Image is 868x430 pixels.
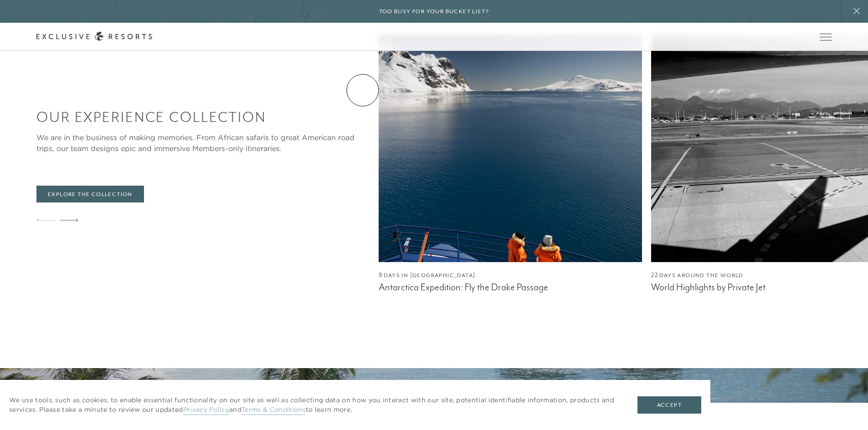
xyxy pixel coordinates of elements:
figcaption: 9 Days in [GEOGRAPHIC_DATA] [379,271,642,280]
button: Accept [637,396,701,414]
div: We are in the business of making memories. From African safaris to great American road trips, our... [36,132,370,154]
button: Open navigation [820,34,832,40]
figcaption: Antarctica Expedition: Fly the Drake Passage [379,282,642,293]
p: We use tools, such as cookies, to enable essential functionality on our site as well as collectin... [9,395,619,415]
a: Terms & Conditions [241,405,306,415]
a: Explore the Collection [36,186,144,203]
a: Privacy Policy [183,405,229,415]
h6: Too busy for your bucket list? [379,7,489,16]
